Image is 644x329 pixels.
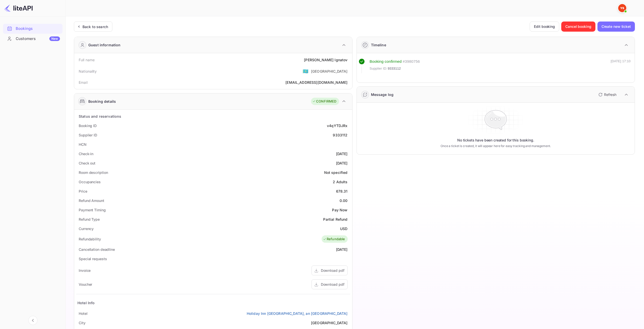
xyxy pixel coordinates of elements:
ya-tr-span: Cancellation deadline [79,247,115,252]
ya-tr-span: Email [79,80,88,85]
ya-tr-span: Bookings [16,26,33,32]
span: United States [303,67,308,76]
ya-tr-span: Hotel [79,311,88,316]
ya-tr-span: Currency [79,227,94,231]
ya-tr-span: Create new ticket [601,24,631,30]
ya-tr-span: [GEOGRAPHIC_DATA] [311,69,348,73]
ya-tr-span: Adults [336,180,348,184]
ya-tr-span: v4qYTDJRx [327,124,347,128]
ya-tr-span: Full name [79,58,95,62]
div: 678.31 [336,189,348,194]
img: LiteAPI logo [4,4,33,12]
ya-tr-span: [EMAIL_ADDRESS][DOMAIN_NAME] [285,80,347,85]
a: Holiday Inn [GEOGRAPHIC_DATA], an [GEOGRAPHIC_DATA] [247,311,348,316]
div: [DATE] [336,160,348,166]
ya-tr-span: [GEOGRAPHIC_DATA] [311,321,348,325]
ya-tr-span: Payment Timing [79,208,106,212]
ya-tr-span: Download pdf [321,268,344,273]
ya-tr-span: Supplier ID [79,133,97,137]
div: # 3980756 [403,59,420,65]
ya-tr-span: Guest information [88,42,121,48]
button: Edit booking [530,22,559,32]
ya-tr-span: Once a ticket is created, it will appear here for easy tracking and management. [441,144,551,148]
ya-tr-span: [DATE] 17:10 [611,59,631,63]
ya-tr-span: Status and reservations [79,114,121,118]
ya-tr-span: Refund Type [79,217,100,221]
button: Cancel booking [561,22,595,32]
ya-tr-span: Refresh [604,92,616,97]
ya-tr-span: Nationality [79,69,97,73]
ya-tr-span: Check-in [79,152,93,156]
ya-tr-span: Refundability [79,237,101,241]
a: Bookings [3,24,63,33]
ya-tr-span: [PERSON_NAME] [304,58,334,62]
ya-tr-span: Booking ID [79,124,97,128]
ya-tr-span: Partial Refund [323,217,347,221]
a: CustomersNew [3,34,63,43]
div: 0.00 [340,198,348,203]
ya-tr-span: Booking details [88,99,116,104]
ya-tr-span: Supplier ID: [370,67,387,70]
div: [DATE] [336,151,348,156]
ya-tr-span: 9333112 [388,67,401,70]
ya-tr-span: Special requests [79,257,107,261]
ya-tr-span: Cancel booking [565,24,591,30]
ya-tr-span: Ignatov [335,58,347,62]
ya-tr-span: confirmed [385,59,402,64]
ya-tr-span: Download pdf [321,282,344,286]
ya-tr-span: Customers [16,36,36,42]
ya-tr-span: Not specified [324,170,348,175]
ya-tr-span: New [51,37,58,40]
img: Yandex Support [618,4,626,12]
ya-tr-span: HCN [79,142,87,147]
div: CustomersNew [3,34,63,44]
div: Bookings [3,24,63,34]
button: Create new ticket [597,22,635,32]
ya-tr-span: Refund Amount [79,198,104,203]
ya-tr-span: Price [79,189,87,193]
button: Refresh [595,91,618,99]
ya-tr-span: Booking [370,59,384,64]
ya-tr-span: Holiday Inn [GEOGRAPHIC_DATA], an [GEOGRAPHIC_DATA] [247,311,348,316]
ya-tr-span: Voucher [79,282,92,286]
ya-tr-span: CONFIRMED [316,99,336,104]
div: [DATE] [336,247,348,252]
ya-tr-span: Timeline [371,43,386,47]
div: 9333112 [333,132,347,138]
ya-tr-span: Pay Now [332,208,347,212]
ya-tr-span: Room description [79,170,108,175]
ya-tr-span: Hotel Info [77,301,95,305]
ya-tr-span: 🇰🇿 [303,68,308,74]
ya-tr-span: Invoice [79,268,91,273]
ya-tr-span: Check out [79,161,95,165]
ya-tr-span: Message log [371,92,394,97]
ya-tr-span: Back to search [82,25,108,29]
ya-tr-span: Edit booking [534,24,555,30]
ya-tr-span: 2 [333,180,335,184]
ya-tr-span: Occupancies [79,180,101,184]
button: Collapse navigation [28,316,37,325]
ya-tr-span: City [79,321,86,325]
ya-tr-span: USD [340,227,347,231]
ya-tr-span: No tickets have been created for this booking. [457,138,534,143]
ya-tr-span: Refundable [327,237,345,242]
